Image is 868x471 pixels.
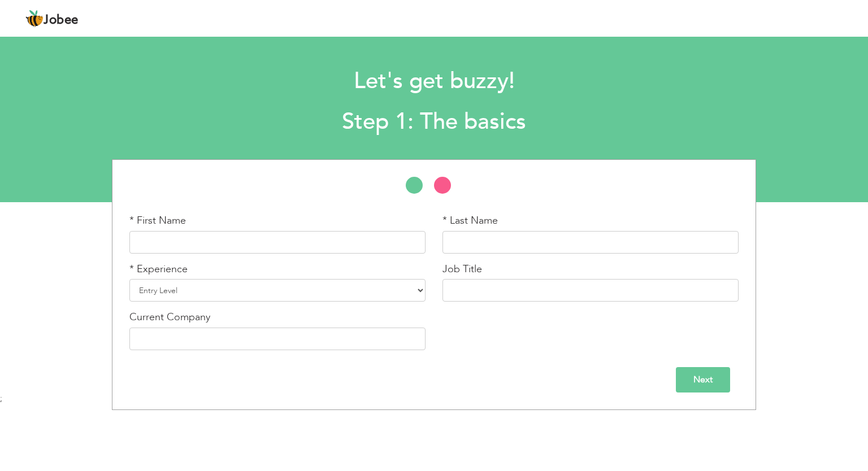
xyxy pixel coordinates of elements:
[25,10,44,28] img: jobee.io
[44,14,79,27] span: Jobee
[129,213,186,228] label: * First Name
[442,262,482,277] label: Job Title
[676,367,730,393] input: Next
[442,213,498,228] label: * Last Name
[117,67,751,96] h1: Let's get buzzy!
[129,262,188,277] label: * Experience
[129,310,210,325] label: Current Company
[117,107,751,137] h2: Step 1: The basics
